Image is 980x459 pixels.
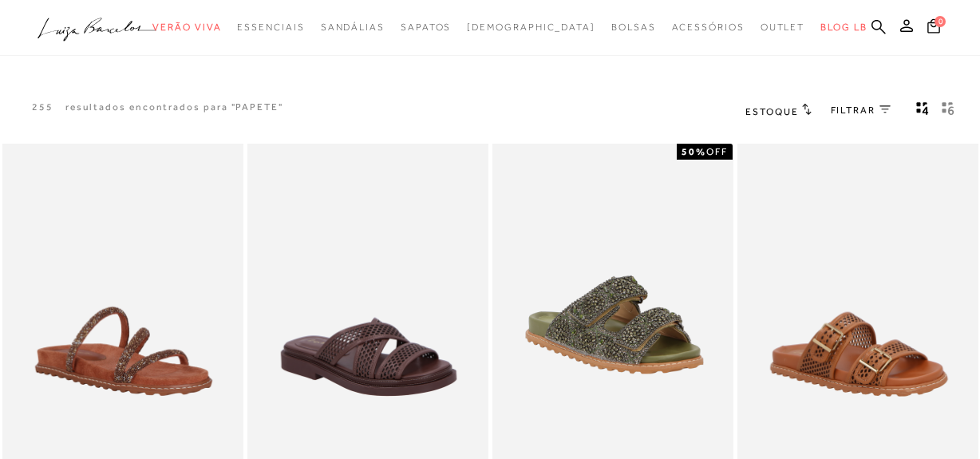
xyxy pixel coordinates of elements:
[65,101,283,114] : resultados encontrados para "PAPETE"
[761,13,805,42] a: noSubCategoriesText
[923,18,945,39] button: 0
[321,22,385,33] span: Sandálias
[237,13,304,42] a: noSubCategoriesText
[935,16,946,27] span: 0
[401,13,451,42] a: noSubCategoriesText
[937,101,959,121] button: gridText6Desc
[32,101,53,114] p: 255
[672,13,745,42] a: noSubCategoriesText
[911,101,934,121] button: Mostrar 4 produtos por linha
[467,22,595,33] span: [DEMOGRAPHIC_DATA]
[672,22,745,33] span: Acessórios
[467,13,595,42] a: noSubCategoriesText
[611,13,656,42] a: noSubCategoriesText
[761,22,805,33] span: Outlet
[682,146,706,157] strong: 50%
[706,146,728,157] span: OFF
[611,22,656,33] span: Bolsas
[745,106,798,117] span: Estoque
[152,13,221,42] a: noSubCategoriesText
[237,22,304,33] span: Essenciais
[820,13,867,42] a: BLOG LB
[321,13,385,42] a: noSubCategoriesText
[152,22,221,33] span: Verão Viva
[401,22,451,33] span: Sapatos
[820,22,867,33] span: BLOG LB
[831,104,875,117] span: FILTRAR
